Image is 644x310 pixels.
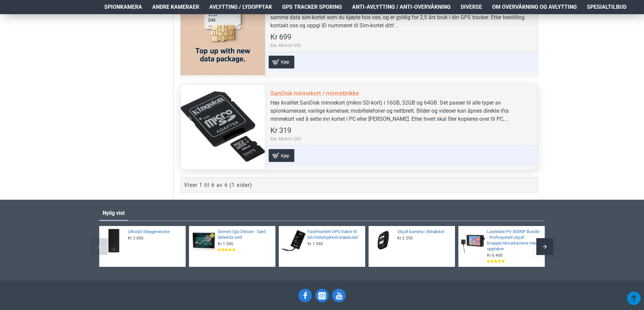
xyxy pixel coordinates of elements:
img: Fastmontert GPS traker til bil/motorsykkel/snøskuter [281,228,306,253]
a: SanDisk minnekort / minnebrikke [181,84,265,169]
span: Om overvåkning og avlytting [492,3,577,11]
a: Nylig vist [99,206,128,220]
div: Høy kvalitet SanDisk minnekort (mikro SD-kort) i 16GB, 32GB og 64GB. Det passer til alle typer av... [270,99,533,123]
a: SanDisk minnekort / minnebrikke [270,89,359,97]
img: logo_orange.svg [11,11,16,16]
img: Semen Spy Deluxe - Sæd detektor sett [191,228,216,253]
a: LawMate PV-500NP Bundle - Profesjonelt skjult knappe/skruekamera med opptaker [487,229,541,252]
span: Spesialtilbud [587,3,626,11]
a: Skjult kamera i Bilnøkkel [397,229,451,235]
img: tab_keywords_by_traffic_grey.svg [67,39,73,45]
a: Ultralyd Støygenerator [128,229,182,235]
span: Avlytting / Lydopptak [209,3,272,11]
span: Kr 699 [270,33,291,41]
div: Viser 1 til 6 av 6 (1 sider) [184,181,252,189]
span: Kr 2 250 [397,235,413,241]
span: Kr 6 400 [487,253,503,258]
span: Kr 1 590 [218,241,233,247]
span: Kr 1 990 [307,241,323,247]
span: Andre kameraer [152,3,199,11]
a: Semen Spy Deluxe - Sæd detektor sett [218,229,271,241]
img: tab_domain_overview_orange.svg [18,39,24,45]
span: Eks. MVA:Kr 255 [270,136,301,142]
div: Domain: [DOMAIN_NAME] [18,18,74,23]
span: Eks. MVA:Kr 559 [270,43,301,49]
span: Spionkamera [104,3,142,11]
div: Keywords by Traffic [75,40,114,44]
div: Her kan du fylle på mer datapakke for ditt GPS Trackers Sim-kort kjøpt hos oss. Datapakken blir f... [270,5,533,30]
span: Kr 3 600 [128,235,143,241]
div: Previous slide [91,238,108,255]
div: v 4.0.25 [19,11,33,16]
div: Next slide [536,238,553,255]
span: Kjøp [279,153,291,158]
span: Anti-avlytting / Anti-overvåkning [352,3,451,11]
img: Ultralyd Støygenerator [102,228,126,253]
span: Kjøp [279,60,291,64]
img: Skjult kamera i Bilnøkkel [371,228,396,253]
span: Diverse [461,3,482,11]
span: GPS Tracker Sporing [282,3,342,11]
img: LawMate PV-500NP Bundle - Profesjonelt skjult knappe/skruekamera med opptaker [461,228,485,253]
a: Fastmontert GPS traker til bil/motorsykkel/snøskuter [307,229,361,241]
img: website_grey.svg [11,18,16,23]
span: Kr 319 [270,127,291,134]
div: Domain Overview [26,40,60,44]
